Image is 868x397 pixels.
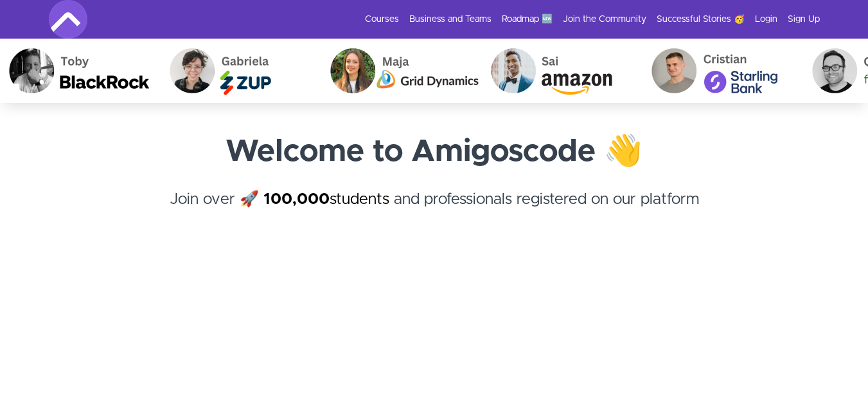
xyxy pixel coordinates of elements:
[49,188,820,234] h4: Join over 🚀 and professionals registered on our platform
[226,136,642,167] strong: Welcome to Amigoscode 👋
[263,192,389,207] a: 100,000students
[365,13,399,26] a: Courses
[657,13,745,26] a: Successful Stories 🥳
[481,39,641,103] img: Sai
[755,13,777,26] a: Login
[563,13,646,26] a: Join the Community
[263,192,330,207] strong: 100,000
[641,39,802,103] img: Cristian
[502,13,553,26] a: Roadmap 🆕
[159,39,320,103] img: Gabriela
[320,39,481,103] img: Maja
[788,13,820,26] a: Sign Up
[409,13,492,26] a: Business and Teams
